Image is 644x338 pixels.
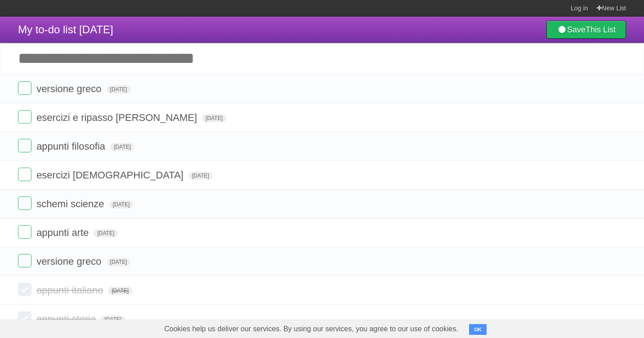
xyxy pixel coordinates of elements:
label: Done [18,139,31,152]
label: Done [18,81,31,95]
span: esercizi e ripasso [PERSON_NAME] [36,112,199,123]
span: [DATE] [101,316,125,324]
span: esercizi [DEMOGRAPHIC_DATA] [36,169,186,181]
button: OK [469,324,487,335]
label: Done [18,283,31,296]
label: Done [18,168,31,181]
span: schemi scienze [36,198,106,209]
span: versione greco [36,83,103,94]
span: [DATE] [188,172,213,180]
span: [DATE] [107,85,131,93]
span: [DATE] [108,287,132,295]
a: SaveThis List [546,21,626,39]
span: appunti storia [36,313,98,325]
span: [DATE] [202,114,226,122]
span: [DATE] [109,200,134,209]
label: Done [18,225,31,239]
label: Done [18,110,31,124]
span: appunti filosofia [36,141,107,152]
span: appunti arte [36,227,91,238]
span: Cookies help us deliver our services. By using our services, you agree to our use of cookies. [155,320,467,338]
span: versione greco [36,256,103,267]
b: This List [586,25,616,34]
span: My to-do list [DATE] [18,23,113,36]
label: Done [18,311,31,325]
span: [DATE] [107,258,131,266]
span: appunti italiano [36,285,105,296]
label: Done [18,196,31,210]
span: [DATE] [94,229,118,237]
label: Done [18,254,31,267]
span: [DATE] [110,143,134,151]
